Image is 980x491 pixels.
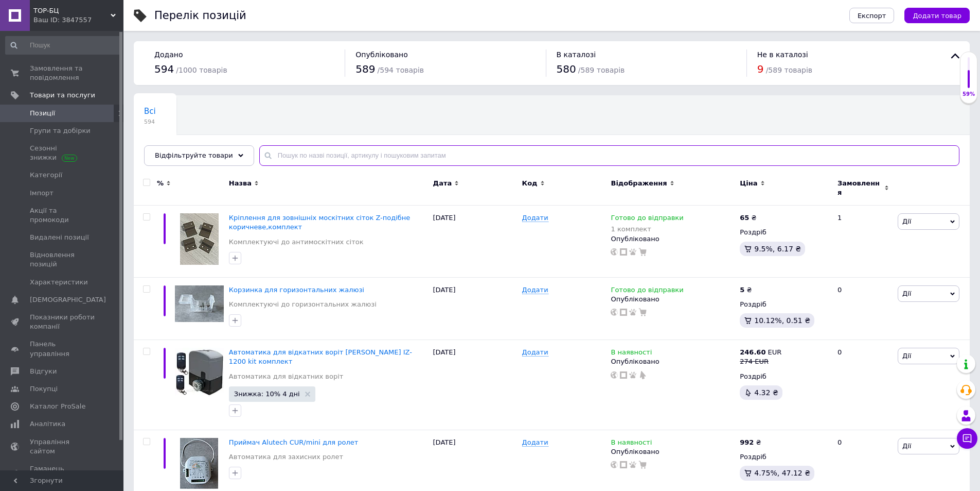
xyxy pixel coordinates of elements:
span: Характеристики [30,278,88,287]
span: 9 [757,63,764,75]
span: Позиції [30,109,55,118]
div: Роздріб [740,228,829,237]
span: Покупці [30,384,58,394]
div: EUR [740,348,781,357]
div: 1 [831,206,895,278]
span: Назва [229,179,252,188]
span: Дата [433,179,452,188]
span: Приймач Alutech CUR/mini для ролет [229,438,358,446]
span: Готово до відправки [611,286,683,297]
a: Комплектуючі до антимоскітних сіток [229,238,364,247]
a: Комплектуючі до горизонтальних жалюзі [229,300,377,309]
span: Каталог ProSale [30,402,85,411]
span: Ціна [740,179,757,188]
div: [DATE] [431,277,520,340]
a: Автоматика для відкатних воріт [PERSON_NAME] IZ-1200 kit комплект [229,348,412,365]
div: Роздріб [740,372,829,381]
div: ₴ [740,213,756,223]
div: ₴ [740,438,761,447]
b: 992 [740,438,754,446]
span: TOP-БЦ [33,6,111,15]
span: Додати [522,438,548,447]
img: Корзинка для горизонтальних жалюзі [175,285,224,322]
div: 274 EUR [740,357,781,366]
span: Готово до відправки [611,214,683,225]
div: Ваш ID: 3847557 [33,15,123,25]
div: 0 [831,340,895,430]
span: 10.12%, 0.51 ₴ [754,316,810,325]
span: 580 [557,63,576,75]
span: Панель управління [30,340,95,358]
span: / 589 товарів [578,66,625,74]
input: Пошук [5,36,121,55]
div: Автозаповнення характеристик [134,135,274,174]
span: 594 [144,118,156,126]
span: Знижка: 10% 4 дні [234,391,300,397]
span: Акції та промокоди [30,206,95,225]
div: Роздріб [740,452,829,462]
span: 589 [355,63,375,75]
span: В каталозі [557,50,596,59]
span: Сезонні знижки [30,144,95,162]
div: Опубліковано [611,295,735,304]
span: 594 [154,63,174,75]
div: Роздріб [740,300,829,309]
span: Додано [154,50,183,59]
b: 246.60 [740,348,765,356]
span: Показники роботи компанії [30,313,95,331]
span: Товари та послуги [30,91,95,100]
input: Пошук по назві позиції, артикулу і пошуковим запитам [259,145,959,166]
span: 9.5%, 6.17 ₴ [754,245,801,253]
div: [DATE] [431,206,520,278]
a: Автоматика для захисних ролет [229,452,343,462]
span: Дії [902,352,911,360]
div: 0 [831,277,895,340]
span: Дії [902,442,911,450]
b: 65 [740,214,749,222]
span: Гаманець компанії [30,464,95,483]
button: Експорт [849,8,895,23]
span: Не в каталозі [757,50,808,59]
a: Корзинка для горизонтальних жалюзі [229,286,364,294]
span: Управління сайтом [30,437,95,456]
span: % [157,179,164,188]
b: 5 [740,286,744,294]
span: Додати товар [913,12,961,20]
button: Додати товар [904,8,970,23]
span: Замовлення [838,179,882,197]
a: Кріплення для зовнішніх москітних сіток Z-подібне коричневе,комплект [229,214,411,231]
img: Автоматика для відкатних воріт Gant IZ-1200 kit комплект [175,348,224,397]
span: Дії [902,217,911,225]
span: Код [522,179,538,188]
span: Всі [144,107,156,116]
div: Опубліковано [611,447,735,456]
div: Опубліковано [611,234,735,244]
span: Опубліковано [355,50,408,59]
span: Додати [522,348,548,357]
div: 1 комплект [611,225,683,233]
span: Автозаповнення характе... [144,146,254,155]
span: / 594 товарів [378,66,424,74]
button: Чат з покупцем [957,428,977,449]
span: В наявності [611,348,652,359]
div: [DATE] [431,340,520,430]
span: Дії [902,290,911,297]
img: Приймач Alutech CUR/mini для ролет [180,438,218,489]
div: 59% [960,91,977,98]
img: Кріплення для зовнішніх москітних сіток Z-подібне коричневе,комплект [180,213,219,265]
span: Аналітика [30,419,65,429]
span: Відфільтруйте товари [155,151,233,159]
span: [DEMOGRAPHIC_DATA] [30,295,106,304]
span: Відгуки [30,367,57,376]
span: Категорії [30,171,62,180]
span: 4.32 ₴ [754,388,778,397]
span: Додати [522,214,548,222]
span: Видалені позиції [30,233,89,242]
span: / 589 товарів [766,66,812,74]
span: Групи та добірки [30,126,91,136]
div: Опубліковано [611,357,735,366]
span: Імпорт [30,189,54,198]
